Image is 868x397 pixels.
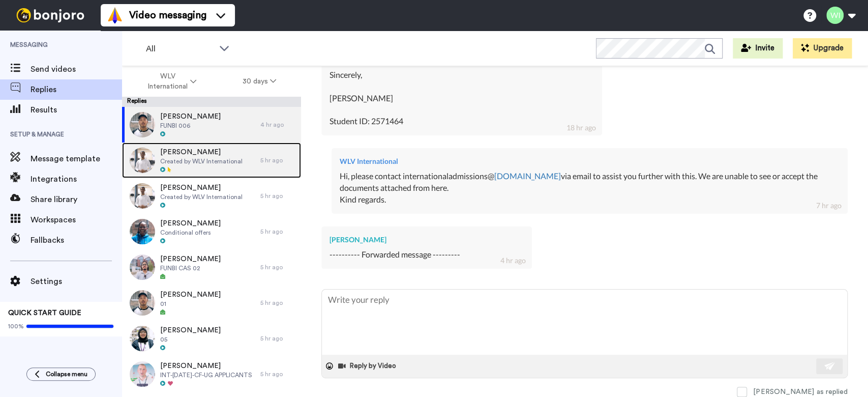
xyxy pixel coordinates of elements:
span: Replies [31,83,122,96]
span: Integrations [31,173,122,185]
a: [PERSON_NAME]Created by WLV International5 hr ago [122,178,301,214]
img: send-white.svg [824,362,835,370]
span: FUNBI CAS 02 [160,264,221,272]
a: [DOMAIN_NAME] [494,171,561,181]
a: [PERSON_NAME]055 hr ago [122,321,301,356]
span: [PERSON_NAME] [160,218,221,229]
div: [PERSON_NAME] as replied [753,387,848,397]
span: INT-[DATE]-CF-UG APPLICANTS [160,371,252,379]
a: [PERSON_NAME]Created by WLV International5 hr ago [122,143,301,178]
span: FUNBI 006 [160,122,221,130]
span: [PERSON_NAME] [160,254,221,264]
img: 0b9ff976-d8f2-4332-9bee-07340e3d7b13-thumb.jpg [130,183,155,209]
span: Conditional offers [160,229,221,237]
span: [PERSON_NAME] [160,183,243,193]
span: Settings [31,275,122,288]
span: Created by WLV International [160,193,243,201]
span: [PERSON_NAME] [160,111,221,122]
img: b72c5a88-317a-4599-b690-2f3ee062bd7e-thumb.jpg [130,290,155,316]
img: 934c795c-2441-4cc1-99fb-b43445c6dab2-thumb.jpg [130,254,155,280]
div: 4 hr ago [500,256,526,266]
span: Video messaging [129,8,206,22]
div: WLV International [340,156,840,166]
button: Reply by Video [337,358,399,374]
span: 01 [160,300,221,308]
div: 7 hr ago [816,201,842,211]
span: Created by WLV International [160,157,243,165]
img: 20357b13-09c5-4b1e-98cd-6bacbcb48d6b-thumb.jpg [130,112,155,137]
div: Hi, please contact internationaladmissions@ via email to assist you further with this. We are una... [340,171,840,206]
div: 4 hr ago [260,121,296,129]
span: Results [31,104,122,116]
a: [PERSON_NAME]FUNBI CAS 025 hr ago [122,249,301,285]
div: ---------- Forwarded message --------- [330,249,524,261]
a: [PERSON_NAME]INT-[DATE]-CF-UG APPLICANTS5 hr ago [122,356,301,392]
div: 5 hr ago [260,228,296,236]
div: 5 hr ago [260,263,296,271]
div: Replies [122,97,301,107]
div: 18 hr ago [566,123,596,133]
img: 656b551b-fb65-403d-b99e-d170b97f6085-thumb.jpg [130,148,155,173]
span: Send videos [31,63,122,75]
div: 5 hr ago [260,370,296,378]
div: 5 hr ago [260,192,296,200]
div: 5 hr ago [260,299,296,307]
span: Share library [31,193,122,206]
img: 6030ad87-0a2c-4dcd-a60c-3cef2a84f693-thumb.jpg [130,219,155,244]
span: WLV International [147,71,188,92]
img: bj-logo-header-white.svg [12,8,88,22]
span: [PERSON_NAME] [160,290,221,300]
span: [PERSON_NAME] [160,361,252,371]
span: Workspaces [31,214,122,226]
a: [PERSON_NAME]015 hr ago [122,285,301,321]
div: 5 hr ago [260,334,296,343]
span: QUICK START GUIDE [8,309,81,317]
img: 98487e42-98e6-4a49-9197-351965c0fec7-thumb.jpg [130,361,155,387]
button: Upgrade [793,38,852,59]
div: 5 hr ago [260,156,296,164]
button: 30 days [220,72,300,91]
button: WLV International [124,67,220,96]
a: [PERSON_NAME]FUNBI 0064 hr ago [122,107,301,143]
span: Collapse menu [46,370,87,378]
span: Message template [31,153,122,165]
span: 05 [160,335,221,344]
span: All [146,43,214,55]
span: [PERSON_NAME] [160,147,243,157]
div: [PERSON_NAME] [330,235,524,245]
span: Fallbacks [31,234,122,246]
a: [PERSON_NAME]Conditional offers5 hr ago [122,214,301,249]
span: 100% [8,322,24,330]
span: [PERSON_NAME] [160,325,221,335]
img: vm-color.svg [107,7,123,23]
button: Invite [733,38,783,59]
button: Collapse menu [26,367,96,381]
img: 5a8346d0-587d-4daa-9375-b0c974ac4d53-thumb.jpg [130,326,155,351]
